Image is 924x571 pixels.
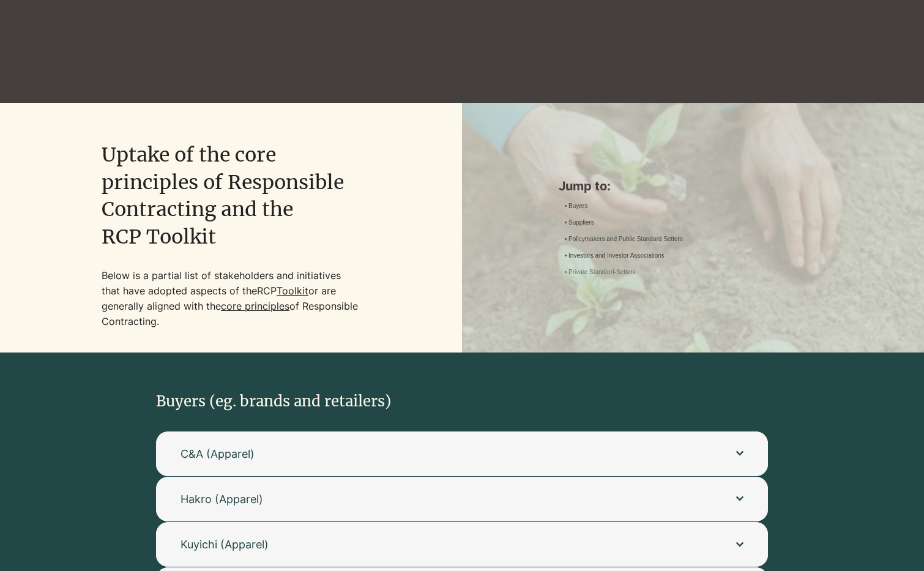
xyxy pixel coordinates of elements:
[565,235,683,244] a: • Policymakers and Public Standard Setters
[181,537,712,552] span: Kuyichi (Apparel)
[559,201,764,278] nav: Site
[257,285,277,297] a: RCP
[156,522,768,567] button: Kuyichi (Apparel)
[462,103,924,477] img: pexels-greta-hoffman-7728921_edited.jpg
[156,477,768,521] button: Hakro (Apparel)
[102,143,344,249] span: Uptake of the core principles of Responsible Contracting and the RCP Toolkit
[277,285,308,297] a: Toolkit
[102,268,360,329] p: Below is a partial list of stakeholders and initiatives that have adopted aspects of the or are g...
[156,391,528,412] h2: Buyers (eg. brands and retailers)
[565,202,587,211] a: • Buyers
[221,300,289,312] a: core principles
[565,218,594,228] a: • Suppliers
[181,446,712,461] span: C&A (Apparel)
[565,252,665,261] a: • Investors and Investor Associations
[565,268,636,277] a: • Private Standard-Setters
[181,491,712,507] span: Hakro (Apparel)
[156,431,768,476] button: C&A (Apparel)
[559,177,818,195] p: Jump to:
